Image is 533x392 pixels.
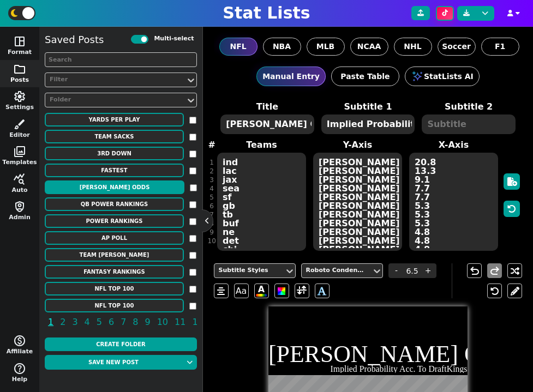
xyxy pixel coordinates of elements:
span: redo [488,264,501,278]
button: Team Sacks [45,130,184,143]
span: monetization_on [13,334,26,347]
div: 7 [208,210,216,219]
span: settings [13,90,26,103]
div: 6 [208,202,216,210]
textarea: ind lac jax sea sf gb tb buf ne det chi lar min ari car [217,153,306,251]
div: 9 [208,228,216,237]
button: Paste Table [331,67,399,86]
div: 11 [208,245,216,254]
h5: Saved Posts [45,34,104,46]
div: Folder [50,95,181,105]
span: 7 [119,315,128,329]
button: QB POWER RANKINGS [45,197,184,211]
span: query_stats [13,173,26,186]
span: 6 [107,315,116,329]
span: NHL [404,41,421,52]
span: Soccer [442,41,471,52]
span: A [318,282,326,300]
button: NFL TOP 100 [45,282,184,295]
h1: Stat Lists [223,3,310,23]
button: Power Rankings [45,214,184,228]
span: 9 [143,315,152,329]
span: 3 [70,315,79,329]
span: MLB [316,41,335,52]
button: 3rd Down [45,147,184,160]
span: 11 [173,315,187,329]
label: Subtitle 2 [418,100,519,113]
label: Teams [214,138,310,152]
button: NFL TOP 100 [45,299,184,312]
span: undo [468,264,481,278]
span: + [420,263,436,278]
span: space_dashboard [13,35,26,48]
h1: [PERSON_NAME] ODDS [268,342,529,366]
span: Aa [234,284,249,298]
textarea: [PERSON_NAME] ODDS [220,114,314,134]
textarea: 20.8 13.3 9.1 7.7 7.7 5.3 5.3 5.3 4.8 4.8 4.8 4.8 3.8 3.8 3.8 [409,153,498,251]
button: Yards Per Play [45,113,184,126]
button: Create Folder [45,337,197,351]
span: NCAA [357,41,381,52]
button: Manual Entry [256,67,326,86]
div: 10 [208,237,216,245]
button: Fantasy Rankings [45,265,184,279]
span: 2 [58,315,67,329]
label: X-Axis [406,138,502,152]
span: 12 [190,315,205,329]
span: NBA [273,41,291,52]
div: Subtitle Styles [219,266,280,275]
button: FASTEST [45,164,184,177]
span: shield_person [13,200,26,213]
label: # [208,138,215,152]
span: - [388,263,405,278]
button: Team [PERSON_NAME] [45,248,184,262]
button: AP POLL [45,231,184,245]
div: 4 [208,184,216,193]
span: folder [13,63,26,76]
div: 2 [208,167,216,176]
h2: Implied Probability Acc. To DraftKings [268,365,529,373]
span: 10 [155,315,170,329]
span: help [13,362,26,375]
span: photo_library [13,145,26,158]
label: Title [217,100,318,113]
div: Roboto Condensed [306,266,367,275]
button: redo [487,263,502,278]
div: Filter [50,75,181,85]
div: 1 [208,158,216,167]
span: 4 [83,315,92,329]
textarea: Implied Probability Acc. To DraftKings [321,114,415,134]
button: StatLists AI [405,67,480,86]
label: Subtitle 1 [318,100,418,113]
span: 1 [46,315,55,329]
textarea: [PERSON_NAME] [PERSON_NAME] [PERSON_NAME] [PERSON_NAME] [PERSON_NAME] [PERSON_NAME] [PERSON_NAME]... [313,153,402,251]
button: Save new post [45,355,182,370]
span: 8 [131,315,140,329]
div: 5 [208,193,216,202]
span: brush [13,118,26,131]
div: 3 [208,176,216,184]
button: [PERSON_NAME] ODDS [45,180,184,194]
span: 5 [95,315,104,329]
button: undo [467,263,482,278]
span: F1 [495,41,505,52]
label: Multi-select [154,34,194,44]
label: Y-Axis [310,138,406,152]
span: NFL [230,41,246,52]
input: Search [45,52,197,67]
